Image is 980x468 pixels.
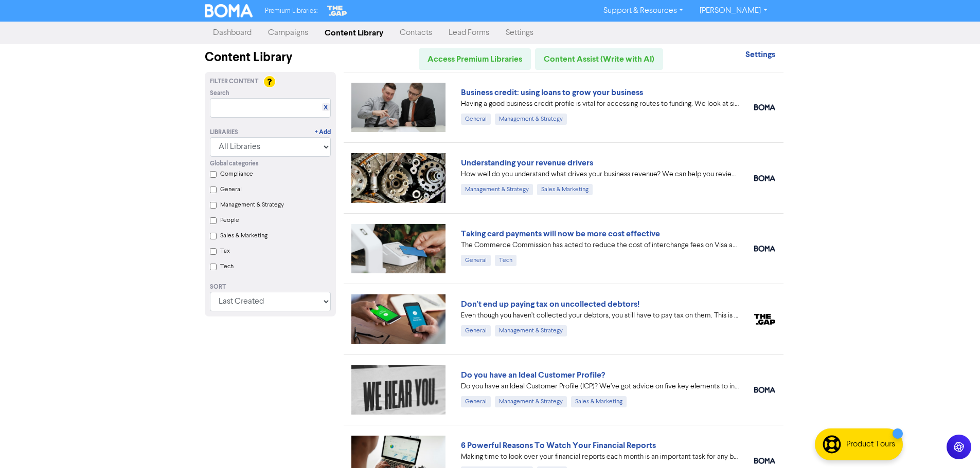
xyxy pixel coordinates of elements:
span: Premium Libraries: [265,8,317,14]
div: General [461,396,491,407]
div: The Commerce Commission has acted to reduce the cost of interchange fees on Visa and Mastercard p... [461,240,739,251]
img: BOMA Logo [205,4,253,17]
label: Management & Strategy [220,200,284,210]
a: 6 Powerful Reasons To Watch Your Financial Reports [461,440,656,451]
div: Management & Strategy [461,184,533,195]
div: Filter Content [210,77,331,86]
span: Search [210,89,229,98]
a: Don't end up paying tax on uncollected debtors! [461,299,639,309]
img: boma [754,104,775,110]
a: Settings [497,23,542,43]
img: boma [754,387,775,393]
div: General [461,114,491,125]
label: Sales & Marketing [220,231,268,240]
img: boma_accounting [754,458,775,464]
a: Access Premium Libraries [419,48,531,70]
a: Understanding your revenue drivers [461,158,593,168]
div: Sales & Marketing [537,184,593,195]
div: Libraries [210,128,238,137]
div: General [461,325,491,336]
a: Taking card payments will now be more cost effective [461,229,660,239]
div: General [461,255,491,266]
div: Management & Strategy [495,114,567,125]
img: thegap [754,314,775,325]
div: Management & Strategy [495,396,567,407]
a: Settings [745,51,775,59]
label: Tech [220,262,234,271]
img: The Gap [326,4,348,17]
label: General [220,185,242,194]
a: + Add [315,128,331,137]
a: Lead Forms [440,23,497,43]
a: Content Assist (Write with AI) [535,48,663,70]
a: Dashboard [205,23,260,43]
a: Campaigns [260,23,316,43]
div: Tech [495,255,516,266]
img: boma [754,246,775,252]
strong: Settings [745,49,775,60]
div: Management & Strategy [495,325,567,336]
a: Support & Resources [595,3,691,19]
label: Tax [220,247,230,256]
div: Having a good business credit profile is vital for accessing routes to funding. We look at six di... [461,99,739,109]
iframe: Chat Widget [851,357,980,468]
a: Content Library [316,23,391,43]
label: People [220,216,239,225]
a: Do you have an Ideal Customer Profile? [461,370,605,380]
div: Content Library [205,48,336,67]
div: Sort [210,283,331,292]
div: Global categories [210,159,331,169]
div: Even though you haven’t collected your debtors, you still have to pay tax on them. This is becaus... [461,310,739,321]
img: boma_accounting [754,175,775,181]
a: X [324,104,328,111]
div: Do you have an Ideal Customer Profile (ICP)? We’ve got advice on five key elements to include in ... [461,381,739,392]
div: Making time to look over your financial reports each month is an important task for any business ... [461,452,739,462]
a: [PERSON_NAME] [691,3,775,19]
a: Business credit: using loans to grow your business [461,87,643,98]
div: Sales & Marketing [571,396,627,407]
a: Contacts [391,23,440,43]
div: How well do you understand what drives your business revenue? We can help you review your numbers... [461,169,739,180]
label: Compliance [220,170,253,179]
